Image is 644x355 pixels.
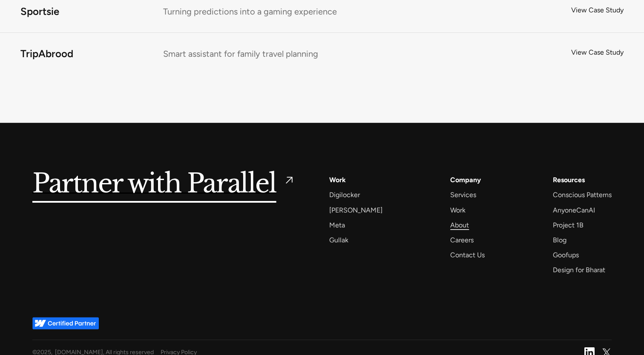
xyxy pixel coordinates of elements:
a: Gullak [329,234,348,246]
a: Meta [329,219,345,231]
a: Design for Bharat [553,264,605,276]
a: About [450,219,469,231]
a: Company [450,174,481,186]
a: Services [450,189,476,201]
a: Partner with Parallel [32,174,295,194]
a: Conscious Patterns [553,189,612,201]
a: Project 1B [553,219,584,231]
a: Work [450,204,466,216]
a: Careers [450,234,474,246]
div: Resources [553,174,585,186]
a: AnyoneCanAI [553,204,595,216]
a: Blog [553,234,566,246]
a: [PERSON_NAME] [329,204,382,216]
a: Goofups [553,249,579,261]
a: Contact Us [450,249,485,261]
a: Work [329,174,346,186]
h5: Partner with Parallel [32,174,276,194]
a: Digilocker [329,189,360,201]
